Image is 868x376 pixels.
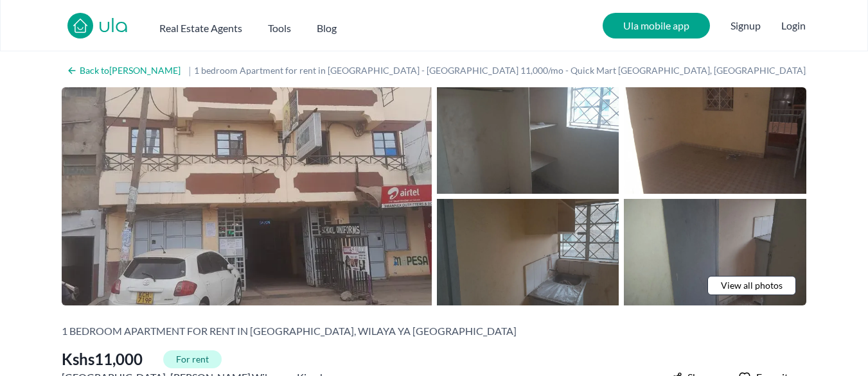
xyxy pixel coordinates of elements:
img: 1 bedroom Apartment for rent in Kahawa Sukari - Kshs 11,000/mo - around Quick Mart Kahawa Sukari,... [62,87,432,305]
img: 1 bedroom Apartment for rent in Kahawa Sukari - Kshs 11,000/mo - around Quick Mart Kahawa Sukari,... [437,199,619,305]
h2: Real Estate Agents [159,21,242,36]
h2: Back to [PERSON_NAME] [80,64,181,77]
h2: Tools [268,21,291,36]
button: Tools [268,15,291,36]
button: Login [781,18,806,33]
span: View all photos [721,279,783,292]
span: Kshs 11,000 [62,349,143,370]
img: 1 bedroom Apartment for rent in Kahawa Sukari - Kshs 11,000/mo - around Quick Mart Kahawa Sukari,... [624,199,806,305]
a: View all photos [707,276,796,295]
a: Blog [317,15,337,36]
button: Real Estate Agents [159,15,242,36]
nav: Main [159,15,362,36]
a: Back to[PERSON_NAME] [62,62,186,80]
img: 1 bedroom Apartment for rent in Kahawa Sukari - Kshs 11,000/mo - around Quick Mart Kahawa Sukari,... [624,87,806,194]
img: 1 bedroom Apartment for rent in Kahawa Sukari - Kshs 11,000/mo - around Quick Mart Kahawa Sukari,... [437,87,619,194]
span: Signup [731,13,761,38]
a: ula [98,15,128,38]
span: For rent [163,350,222,368]
span: | [188,63,191,78]
h2: Blog [317,21,337,36]
a: Ula mobile app [603,13,710,38]
h2: 1 bedroom Apartment for rent in [GEOGRAPHIC_DATA], Wilaya ya [GEOGRAPHIC_DATA] [62,323,517,339]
